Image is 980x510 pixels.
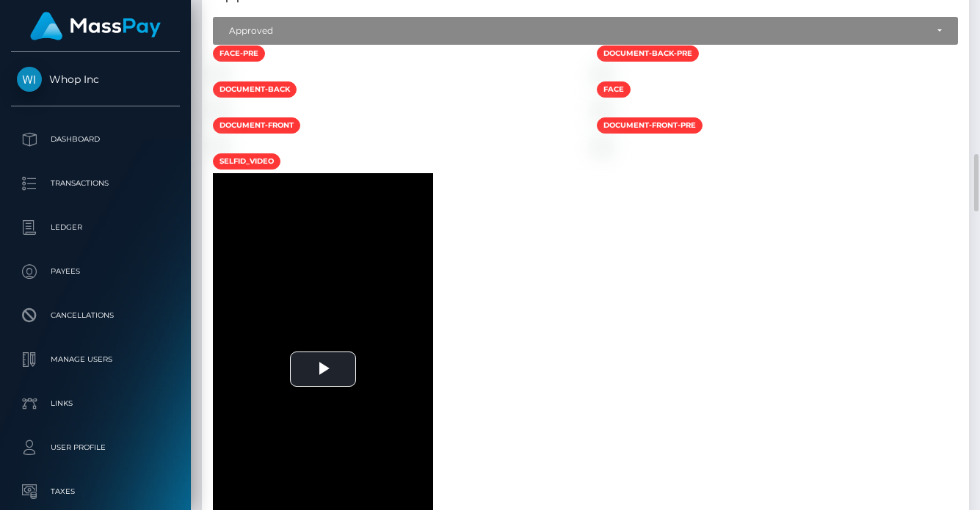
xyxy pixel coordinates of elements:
img: Whop Inc [17,67,42,92]
button: Approved [213,17,958,45]
a: Transactions [11,165,180,202]
p: Payees [17,261,174,283]
a: Manage Users [11,341,180,378]
a: Links [11,385,180,422]
a: Payees [11,253,180,290]
p: Transactions [17,172,174,194]
p: Cancellations [17,305,174,327]
p: Taxes [17,481,174,503]
p: User Profile [17,437,174,459]
p: Manage Users [17,349,174,371]
a: Dashboard [11,121,180,158]
span: document-back-pre [597,45,699,62]
a: Taxes [11,473,180,510]
button: Play Video [290,351,356,387]
img: 4a8d4320-d22f-4251-8401-77d709c41da0 [213,140,225,152]
span: document-front [213,117,300,134]
span: document-front-pre [597,117,703,134]
div: Approved [229,25,926,37]
span: document-back [213,81,297,98]
span: face [597,81,631,98]
img: da8b1cfd-608c-402d-acac-cab8fa4954a6 [213,68,225,80]
img: MassPay Logo [30,12,161,40]
span: Whop Inc [11,73,180,86]
p: Ledger [17,216,174,238]
span: face-pre [213,45,265,62]
a: Ledger [11,209,180,246]
p: Dashboard [17,128,174,150]
a: User Profile [11,429,180,466]
a: Cancellations [11,297,180,334]
img: 6cb18418-967e-417f-80ab-989ec12d52e7 [597,68,609,80]
p: Links [17,393,174,415]
img: a831dc84-750f-45fe-a62f-e790aca209ba [597,140,609,152]
img: 845233c8-aaac-481a-b376-208ccacefdac [213,104,225,116]
span: selfid_video [213,153,280,170]
img: aed0e502-58c8-4960-ad17-235e1c6690b6 [597,104,609,116]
